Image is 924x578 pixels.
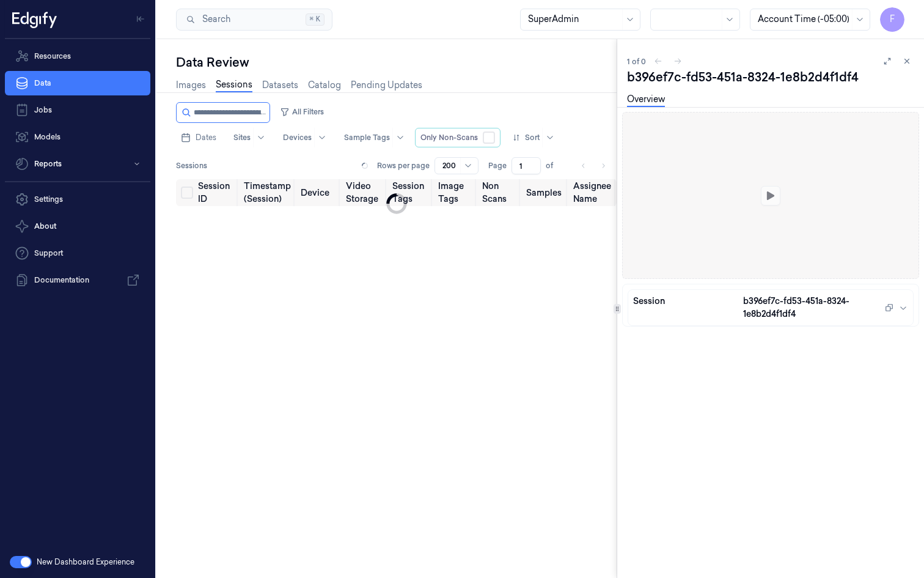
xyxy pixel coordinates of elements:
button: About [5,214,150,239]
span: 1 of 0 [627,56,646,67]
a: Settings [5,187,150,212]
a: Images [176,79,206,92]
a: Catalog [308,79,341,92]
a: Resources [5,44,150,69]
span: of [546,160,565,171]
span: Dates [196,132,216,143]
div: b396ef7c-fd53-451a-8324-1e8b2d4f1df4 [627,69,914,86]
span: Only Non-Scans [420,132,478,143]
a: Overview [627,93,665,107]
th: Non Scans [477,179,521,206]
p: Rows per page [377,160,430,171]
a: Datasets [262,79,298,92]
button: Dates [176,128,221,147]
span: Sessions [176,160,207,171]
div: Session [633,295,743,320]
th: Image Tags [433,179,477,206]
a: Sessions [216,78,252,92]
button: F [880,7,904,32]
th: Video Storage [341,179,387,206]
span: Search [197,13,230,26]
a: Data [5,71,150,95]
th: Session ID [193,179,239,206]
div: Data Review [176,54,617,71]
th: Session Tags [387,179,433,206]
span: b396ef7c-fd53-451a-8324-1e8b2d4f1df4 [743,295,878,320]
a: Documentation [5,268,150,292]
th: Device [296,179,341,206]
button: Select all [181,187,193,199]
span: Page [488,160,507,171]
th: Assignee Name [568,179,617,206]
button: Sessionb396ef7c-fd53-451a-8324-1e8b2d4f1df4 [628,290,913,325]
button: All Filters [275,102,329,122]
a: Models [5,125,150,149]
th: Samples [521,179,568,206]
th: Timestamp (Session) [239,179,296,206]
a: Jobs [5,98,150,122]
button: Reports [5,152,150,176]
button: Search⌘K [176,9,332,31]
nav: pagination [575,157,612,174]
a: Support [5,241,150,265]
button: Toggle Navigation [131,9,150,29]
a: Pending Updates [351,79,422,92]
